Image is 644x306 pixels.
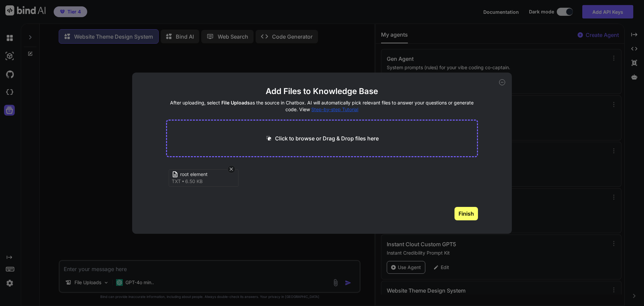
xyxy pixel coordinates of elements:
[275,134,379,142] p: Click to browse or Drag & Drop files here
[221,100,250,105] span: File Uploads
[166,99,478,113] h4: After uploading, select as the source in Chatbox. AI will automatically pick relevant files to an...
[166,86,478,97] h2: Add Files to Knowledge Base
[172,178,181,185] span: txt
[180,171,234,178] span: root element
[185,178,203,185] span: 6.50 KB
[311,106,358,112] span: Step-by-step Tutorial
